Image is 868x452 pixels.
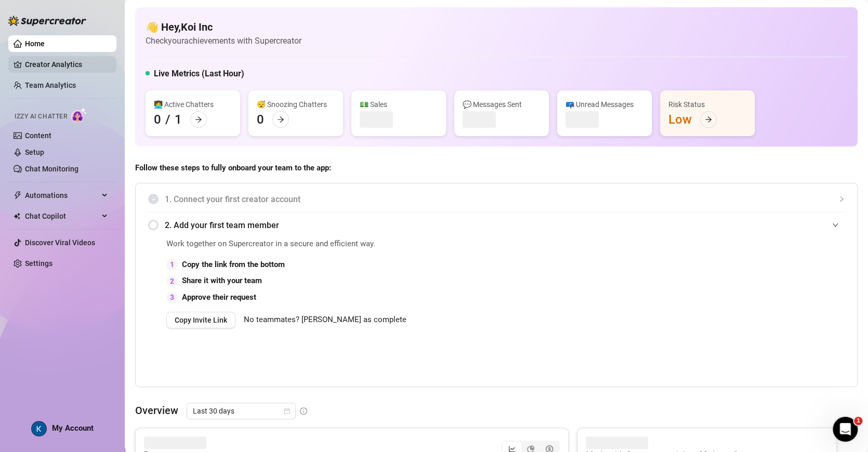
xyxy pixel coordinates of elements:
div: 2 [166,275,178,287]
div: Risk Status [668,99,746,110]
span: My Account [52,423,94,433]
div: 👩‍💻 Active Chatters [154,99,232,110]
iframe: Adding Team Members [637,238,845,371]
a: Home [25,39,45,48]
span: 1. Connect your first creator account [165,193,845,206]
img: AI Chatter [71,108,87,123]
span: arrow-right [277,116,284,123]
iframe: Intercom live chat [833,417,858,442]
div: 3 [166,291,178,303]
a: Settings [25,259,52,268]
img: logo-BBDzfeDw.svg [8,16,86,26]
img: ACg8ocKtNY22O1USy5w3J-U_qkGrwgtgyagr4bEe5czvyXv7RDeI6w=s96-c [32,421,46,436]
a: Creator Analytics [25,56,108,73]
a: Setup [25,148,44,156]
h5: Live Metrics (Last Hour) [154,68,244,80]
div: 1 [166,259,178,270]
a: Content [25,131,51,140]
article: Overview [135,403,178,418]
span: arrow-right [195,116,202,123]
button: Copy Invite Link [166,312,235,328]
div: 💵 Sales [360,99,438,110]
h4: 👋 Hey, Koi Inc [146,20,301,34]
div: 0 [154,111,161,128]
span: thunderbolt [14,191,22,200]
strong: Share it with your team [182,276,262,285]
div: 2. Add your first team member [148,212,845,238]
article: Check your achievements with Supercreator [146,34,301,47]
div: 1. Connect your first creator account [148,187,845,212]
a: Discover Viral Videos [25,238,95,247]
span: collapsed [838,196,845,202]
span: expanded [832,222,838,228]
strong: Approve their request [182,293,256,302]
a: Team Analytics [25,81,76,89]
div: 💬 Messages Sent [463,99,541,110]
img: Chat Copilot [14,212,20,220]
span: Copy Invite Link [175,316,227,324]
div: 0 [257,111,264,128]
span: No teammates? [PERSON_NAME] as complete [244,314,406,326]
span: info-circle [300,407,307,415]
span: arrow-right [705,116,712,123]
span: Work together on Supercreator in a secure and efficient way. [166,238,611,250]
strong: Copy the link from the bottom [182,260,285,269]
span: 1 [854,417,862,425]
span: 2. Add your first team member [165,219,845,232]
span: Automations [25,187,99,204]
span: calendar [284,408,290,414]
span: Chat Copilot [25,208,99,224]
span: Last 30 days [193,403,290,419]
div: 📪 Unread Messages [565,99,643,110]
a: Chat Monitoring [25,165,78,173]
div: 1 [175,111,182,128]
span: Izzy AI Chatter [15,112,67,122]
div: 😴 Snoozing Chatters [257,99,335,110]
strong: Follow these steps to fully onboard your team to the app: [135,163,331,172]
